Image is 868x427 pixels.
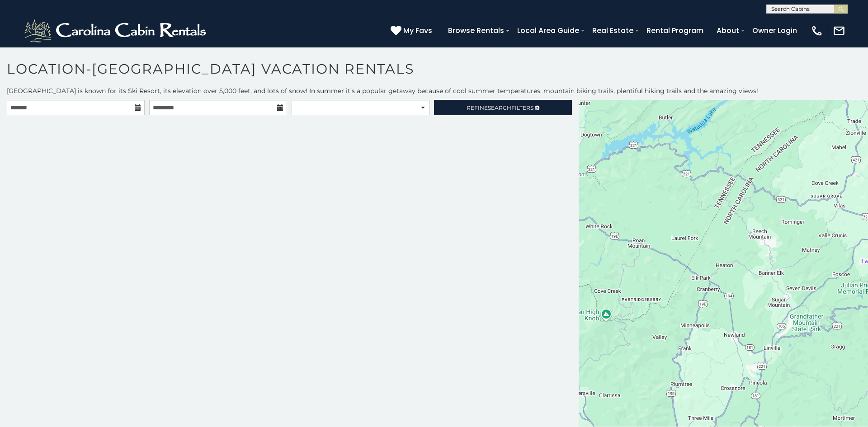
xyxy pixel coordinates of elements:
[748,23,802,38] a: Owner Login
[443,23,509,38] a: Browse Rentals
[642,23,708,38] a: Rental Program
[811,24,823,37] img: phone-regular-white.png
[403,25,432,36] span: My Favs
[488,104,511,111] span: Search
[434,100,572,115] a: RefineSearchFilters
[513,23,584,38] a: Local Area Guide
[23,17,210,44] img: White-1-2.png
[712,23,744,38] a: About
[467,104,533,111] span: Refine Filters
[588,23,638,38] a: Real Estate
[833,24,845,37] img: mail-regular-white.png
[391,25,434,37] a: My Favs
